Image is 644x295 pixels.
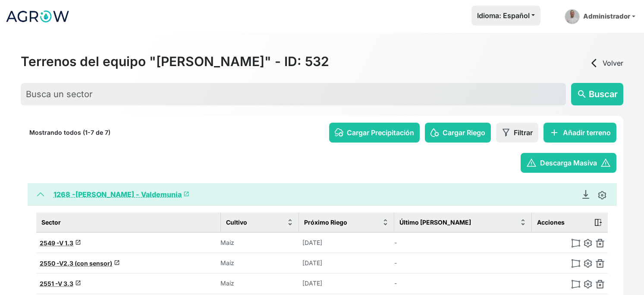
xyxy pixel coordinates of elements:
a: 2550 -V2.3 (con sensor)launch [40,260,120,267]
p: [DATE] [302,238,350,247]
td: - [394,253,531,273]
span: 2549 - [40,239,59,247]
img: edit [584,239,592,247]
span: Cargar Riego [443,127,485,138]
a: Administrador [561,6,639,28]
span: warning [526,158,537,168]
span: Acciones [537,218,565,227]
img: action [594,218,603,227]
span: launch [183,191,189,197]
td: - [394,273,531,294]
span: Último [PERSON_NAME] [399,218,471,227]
img: filter [502,128,510,137]
button: addAñadir terreno [543,123,616,143]
span: launch [75,239,81,245]
span: 2550 - [40,260,59,267]
img: sort [287,219,293,225]
span: search [577,89,587,99]
span: Próximo Riego [304,218,347,227]
img: Logo [5,6,70,27]
img: irrigation-config [430,128,439,137]
img: modify-polygon [572,280,580,289]
button: Cargar Riego [425,123,491,143]
img: sort [382,219,389,225]
span: V 1.3 [59,239,73,247]
a: arrow_back_iosVolver [589,58,623,68]
a: 2551 -V 3.3launch [40,280,81,287]
button: Idioma: Español [471,6,540,25]
td: Maíz [220,232,298,253]
input: Busca un sector [21,83,566,105]
span: Buscar [589,88,618,101]
a: Descargar Recomendación de Riego en PDF [577,190,594,199]
h2: Terrenos del equipo "[PERSON_NAME]" - ID: 532 [21,54,329,69]
a: 2549 -V 1.3launch [40,239,81,247]
td: - [394,232,531,253]
span: 2551 - [40,280,58,287]
span: add [549,127,559,138]
img: edit [598,191,606,200]
span: arrow_back_ios [589,58,599,68]
img: modify-polygon [572,259,580,268]
button: Filtrar [496,123,538,143]
button: Cargar Precipitación [329,123,420,143]
img: admin-picture [565,9,580,24]
img: delete [596,259,604,268]
img: edit [584,280,592,289]
img: rain-config [335,128,343,137]
td: Maíz [220,273,298,294]
span: launch [114,260,120,266]
td: Maíz [220,253,298,273]
img: delete [596,280,604,289]
p: [DATE] [302,259,350,267]
span: launch [75,280,81,286]
span: Cargar Precipitación [347,127,414,138]
span: 1268 - [53,190,75,199]
img: modify-polygon [572,239,580,247]
span: V2.3 (con sensor) [59,260,112,267]
p: [DATE] [302,279,350,288]
button: 1268 -[PERSON_NAME] - Valdemunialaunch [28,183,617,206]
img: delete [596,239,604,247]
span: Cultivo [226,218,247,227]
img: edit [584,259,592,268]
a: 1268 -[PERSON_NAME] - Valdemunialaunch [53,190,189,199]
img: sort [520,219,526,225]
p: Mostrando todos (1-7 de 7) [29,128,110,137]
span: Sector [41,218,61,227]
button: warningDescarga Masivawarning [521,153,616,173]
button: searchBuscar [571,83,623,105]
span: warning [600,158,611,168]
span: V 3.3 [58,280,73,287]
